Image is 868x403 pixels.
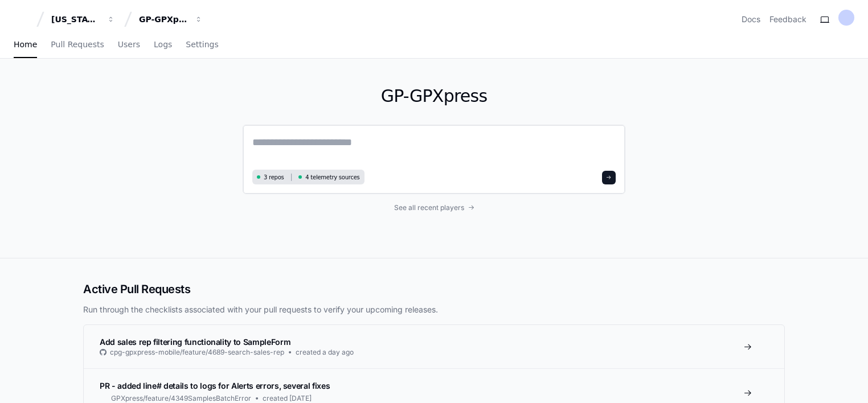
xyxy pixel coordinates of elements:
span: cpg-gpxpress-mobile/feature/4689-search-sales-rep [110,348,284,357]
span: PR - added line# details to logs for Alerts errors, several fixes [100,381,330,390]
span: Add sales rep filtering functionality to SampleForm [100,337,290,347]
span: Home [14,41,37,48]
span: Settings [186,41,218,48]
a: Docs [742,14,760,25]
a: Home [14,32,37,58]
a: Add sales rep filtering functionality to SampleFormcpg-gpxpress-mobile/feature/4689-search-sales-... [84,325,784,368]
p: Run through the checklists associated with your pull requests to verify your upcoming releases. [83,304,785,315]
span: 3 repos [264,173,284,182]
span: 4 telemetry sources [305,173,359,182]
span: Pull Requests [51,41,104,48]
a: See all recent players [243,203,625,212]
h2: Active Pull Requests [83,281,785,297]
span: created [DATE] [263,394,312,403]
a: Logs [154,32,172,58]
button: GP-GPXpress [134,9,207,30]
h1: GP-GPXpress [243,86,625,106]
button: Feedback [769,14,806,25]
span: Logs [154,41,172,48]
a: Users [118,32,140,58]
span: created a day ago [296,348,354,357]
div: [US_STATE] Pacific [51,14,100,25]
a: Settings [186,32,218,58]
span: GPXpress/feature/4349SamplesBatchError [111,394,251,403]
span: Users [118,41,140,48]
button: [US_STATE] Pacific [47,9,120,30]
div: GP-GPXpress [139,14,188,25]
span: See all recent players [394,203,464,212]
a: Pull Requests [51,32,104,58]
